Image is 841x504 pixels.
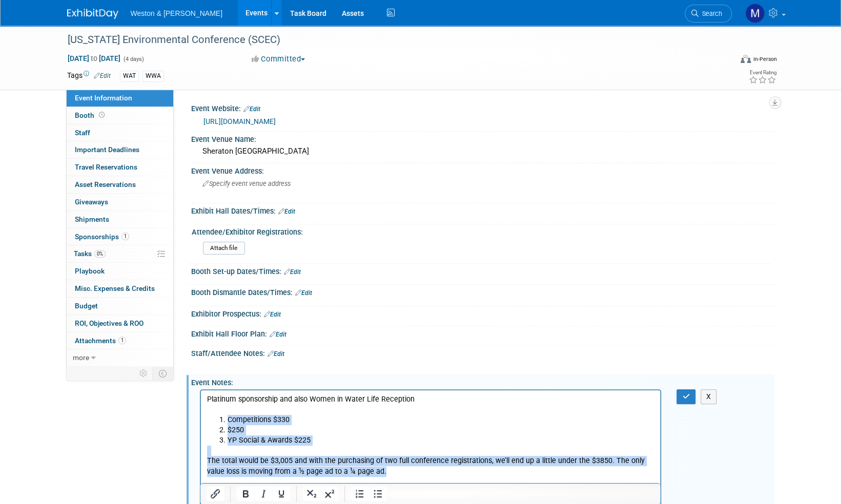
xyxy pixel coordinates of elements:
[152,367,173,380] td: Toggle Event Tabs
[191,346,774,359] div: Staff/Attendee Notes:
[75,129,90,137] span: Staff
[75,284,155,292] span: Misc. Expenses & Credits
[278,208,295,215] a: Edit
[75,233,129,241] span: Sponsorships
[273,487,290,501] button: Underline
[264,311,281,318] a: Edit
[243,106,260,113] a: Edit
[67,245,173,262] a: Tasks0%
[67,349,173,366] a: more
[67,332,173,349] a: Attachments1
[118,337,126,344] span: 1
[67,176,173,193] a: Asset Reservations
[94,250,106,258] span: 0%
[741,55,751,63] img: Format-Inperson.png
[201,390,661,502] iframe: Rich Text Area
[203,117,276,125] a: [URL][DOMAIN_NAME]
[191,306,774,320] div: Exhibitor Prospectus:
[75,111,107,119] span: Booth
[191,375,774,388] div: Event Notes:
[122,56,144,62] span: (4 days)
[745,4,765,23] img: Mary Ann Trujillo
[120,71,139,81] div: WAT
[369,487,386,501] button: Bullet list
[701,389,717,404] button: X
[699,10,722,17] span: Search
[671,53,777,69] div: Event Format
[284,268,301,276] a: Edit
[67,9,118,19] img: ExhibitDay
[303,487,320,501] button: Subscript
[191,326,774,340] div: Exhibit Hall Floor Plan:
[75,215,109,223] span: Shipments
[191,163,774,176] div: Event Venue Address:
[191,203,774,217] div: Exhibit Hall Dates/Times:
[191,132,774,144] div: Event Venue Name:
[192,224,770,237] div: Attendee/Exhibitor Registrations:
[67,90,173,107] a: Event Information
[75,180,136,188] span: Asset Reservations
[75,267,105,275] span: Playbook
[67,159,173,176] a: Travel Reservations
[237,487,254,501] button: Bold
[752,55,776,63] div: In-Person
[191,101,774,114] div: Event Website:
[321,487,338,501] button: Superscript
[748,70,776,75] div: Event Rating
[67,107,173,124] a: Booth
[75,163,137,171] span: Travel Reservations
[67,315,173,332] a: ROI, Objectives & ROO
[74,249,106,258] span: Tasks
[131,9,222,17] span: Weston & [PERSON_NAME]
[67,280,173,297] a: Misc. Expenses & Credits
[67,298,173,314] a: Budget
[248,54,309,65] button: Committed
[67,228,173,245] a: Sponsorships1
[67,70,111,82] td: Tags
[199,143,767,159] div: Sheraton [GEOGRAPHIC_DATA]
[75,337,126,345] span: Attachments
[67,141,173,158] a: Important Deadlines
[685,5,732,23] a: Search
[255,487,272,501] button: Italic
[202,180,291,187] span: Specify event venue address
[89,54,99,62] span: to
[75,319,143,327] span: ROI, Objectives & ROO
[67,124,173,141] a: Staff
[121,233,129,240] span: 1
[142,71,164,81] div: WWA
[351,487,368,501] button: Numbered list
[75,302,98,310] span: Budget
[75,198,108,206] span: Giveaways
[295,289,312,297] a: Edit
[75,145,139,154] span: Important Deadlines
[73,353,89,362] span: more
[207,487,224,501] button: Insert/edit link
[67,263,173,280] a: Playbook
[64,31,716,49] div: [US_STATE] Environmental Conference (SCEC)
[135,367,153,380] td: Personalize Event Tab Strip
[97,111,107,119] span: Booth not reserved yet
[67,211,173,228] a: Shipments
[191,264,774,277] div: Booth Set-up Dates/Times:
[67,194,173,211] a: Giveaways
[191,285,774,298] div: Booth Dismantle Dates/Times:
[268,350,284,358] a: Edit
[94,72,111,79] a: Edit
[67,54,121,63] span: [DATE] [DATE]
[270,331,286,338] a: Edit
[75,94,132,102] span: Event Information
